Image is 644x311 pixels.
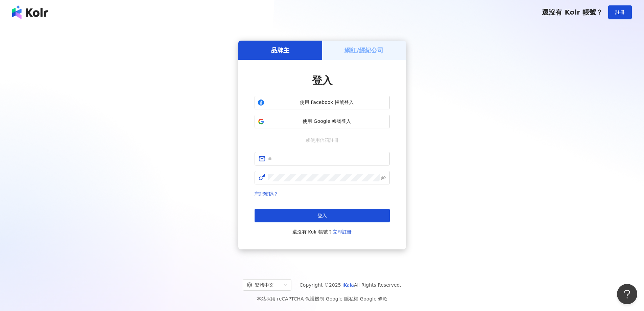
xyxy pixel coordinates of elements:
[267,118,387,125] span: 使用 Google 帳號登入
[255,96,390,109] button: 使用 Facebook 帳號登入
[301,136,343,144] span: 或使用信箱註冊
[257,295,387,303] span: 本站採用 reCAPTCHA 保護機制
[247,280,281,290] div: 繁體中文
[615,9,625,15] span: 註冊
[360,296,387,302] a: Google 條款
[324,296,326,302] span: |
[333,229,352,235] a: 立即註冊
[300,281,401,289] span: Copyright © 2025 All Rights Reserved.
[292,228,352,236] span: 還沒有 Kolr 帳號？
[271,46,289,54] h5: 品牌主
[312,74,332,86] span: 登入
[608,5,632,19] button: 註冊
[344,46,383,54] h5: 網紅/經紀公司
[12,5,48,19] img: logo
[617,284,637,304] iframe: Help Scout Beacon - Open
[358,296,360,302] span: |
[255,191,278,197] a: 忘記密碼？
[255,209,390,222] button: 登入
[326,296,358,302] a: Google 隱私權
[542,8,603,16] span: 還沒有 Kolr 帳號？
[255,115,390,128] button: 使用 Google 帳號登入
[381,175,386,180] span: eye-invisible
[342,282,354,288] a: iKala
[317,213,327,218] span: 登入
[267,99,387,106] span: 使用 Facebook 帳號登入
